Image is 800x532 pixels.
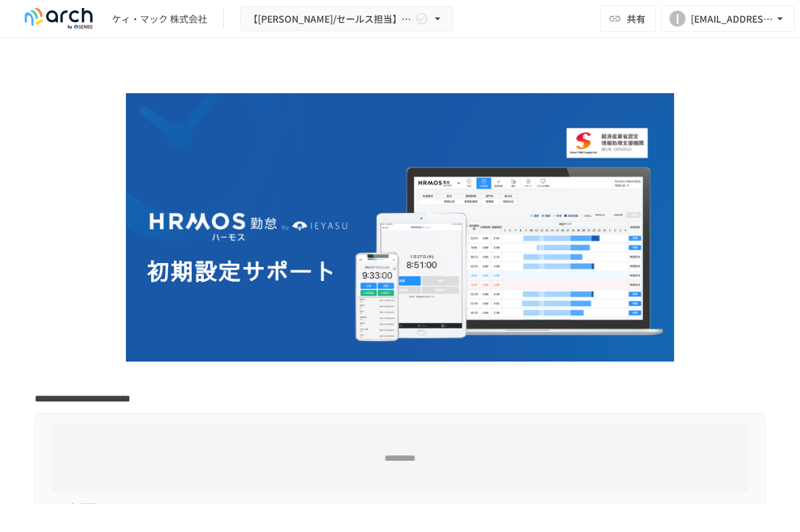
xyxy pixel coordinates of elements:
[661,5,795,32] button: I[EMAIL_ADDRESS][DOMAIN_NAME]
[126,93,674,362] img: GdztLVQAPnGLORo409ZpmnRQckwtTrMz8aHIKJZF2AQ
[112,12,207,26] div: ケィ・マック 株式会社
[16,8,101,29] img: logo-default@2x-9cf2c760.svg
[691,11,773,27] div: [EMAIL_ADDRESS][DOMAIN_NAME]
[627,11,645,26] span: 共有
[240,6,453,32] button: 【[PERSON_NAME]/セールス担当】ケィ・マック株式会社 様_初期設定サポート
[669,11,685,27] div: I
[248,11,412,27] span: 【[PERSON_NAME]/セールス担当】ケィ・マック株式会社 様_初期設定サポート
[600,5,656,32] button: 共有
